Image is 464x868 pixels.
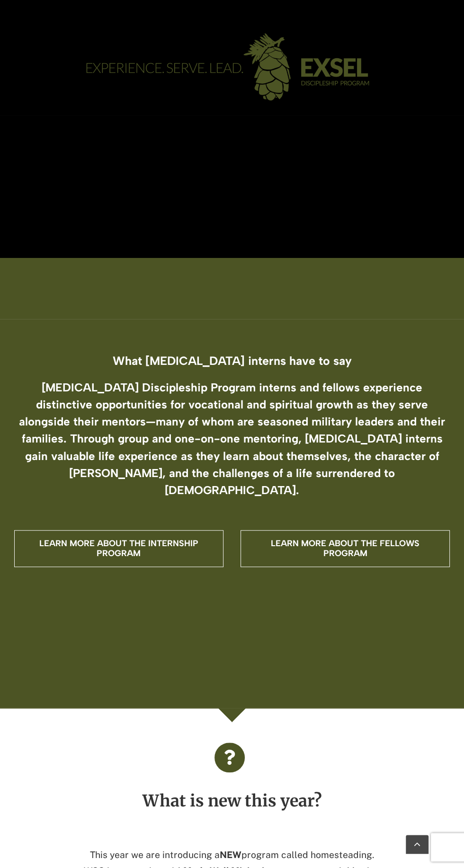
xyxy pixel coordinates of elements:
strong: NEW [220,850,241,860]
span: Learn more about the fellows program [260,539,430,558]
a: Learn more about the fellows program [241,530,450,567]
h3: [MEDICAL_DATA] Discipleship Program interns and fellows experience distinctive opportunities for ... [14,379,450,499]
a: Learn more about the internship program [14,530,223,567]
img: exsel-green-logo-03 [66,20,398,115]
iframe: EXSEL Discipleship Program Interns Speak [90,149,374,319]
span: Learn more about the internship program [34,539,204,558]
h2: What is new this year? [83,792,380,809]
h3: What [MEDICAL_DATA] interns have to say [14,354,450,367]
